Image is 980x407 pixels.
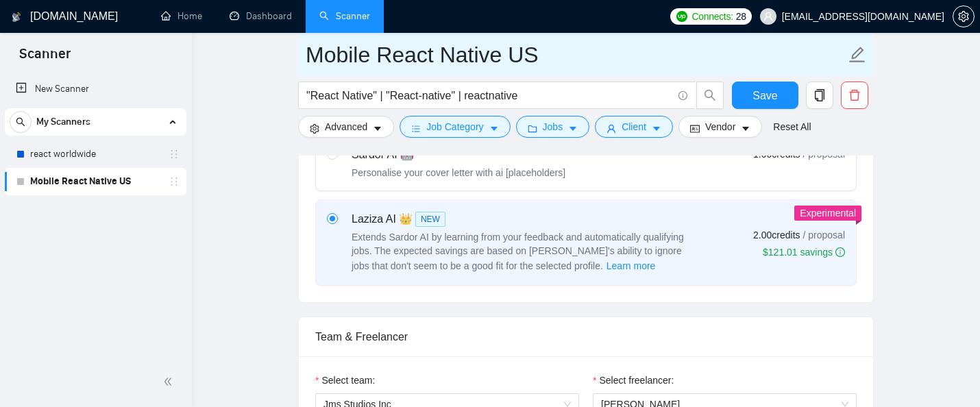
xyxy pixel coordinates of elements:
[5,75,186,103] li: New Scanner
[953,11,975,22] a: setting
[8,44,82,73] span: Scanner
[800,208,856,219] span: Experimental
[678,116,762,138] button: idcardVendorcaret-down
[732,82,798,109] button: Save
[763,12,773,21] span: user
[10,117,31,127] span: search
[411,123,421,134] span: bars
[753,227,800,243] span: 2.00 credits
[10,111,32,133] button: search
[763,245,845,259] div: $121.01 savings
[163,375,177,388] span: double-left
[543,119,563,134] span: Jobs
[373,123,382,134] span: caret-down
[36,108,90,136] span: My Scanners
[568,123,578,134] span: caret-down
[593,373,674,388] label: Select freelancer:
[841,82,868,109] button: delete
[5,108,186,195] li: My Scanners
[848,46,866,64] span: edit
[652,123,661,134] span: caret-down
[516,116,590,138] button: folderJobscaret-down
[489,123,499,134] span: caret-down
[12,6,21,28] img: logo
[773,119,811,134] a: Reset All
[399,211,413,227] span: 👑
[315,317,857,356] div: Team & Freelancer
[426,119,483,134] span: Job Category
[622,119,646,134] span: Client
[803,228,845,242] span: / proposal
[230,10,292,22] a: dashboardDashboard
[352,232,684,271] span: Extends Sardor AI by learning from your feedback and automatically qualifying jobs. The expected ...
[319,10,370,22] a: searchScanner
[16,75,175,103] a: New Scanner
[678,91,687,100] span: info-circle
[736,9,746,24] span: 28
[595,116,673,138] button: userClientcaret-down
[752,87,777,104] span: Save
[690,123,700,134] span: idcard
[310,123,319,134] span: setting
[161,10,202,22] a: homeHome
[315,373,375,388] label: Select team:
[30,140,160,168] a: react worldwide
[169,176,180,187] span: holder
[806,82,833,109] button: copy
[400,116,510,138] button: barsJob Categorycaret-down
[607,258,656,273] span: Learn more
[352,211,694,227] div: Laziza AI
[606,258,657,274] button: Laziza AI NEWExtends Sardor AI by learning from your feedback and automatically qualifying jobs. ...
[352,166,565,180] div: Personalise your cover letter with ai [placeholders]
[676,11,687,22] img: upwork-logo.png
[528,123,537,134] span: folder
[953,11,974,22] span: setting
[807,89,833,101] span: copy
[691,9,733,24] span: Connects:
[953,5,975,27] button: setting
[169,149,180,160] span: holder
[607,123,616,134] span: user
[30,168,160,195] a: Mobile React Native US
[696,82,724,109] button: search
[306,38,846,72] input: Scanner name...
[741,123,750,134] span: caret-down
[325,119,367,134] span: Advanced
[697,89,723,101] span: search
[415,212,445,227] span: NEW
[842,89,868,101] span: delete
[835,247,845,257] span: info-circle
[298,116,394,138] button: settingAdvancedcaret-down
[705,119,735,134] span: Vendor
[306,87,672,104] input: Search Freelance Jobs...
